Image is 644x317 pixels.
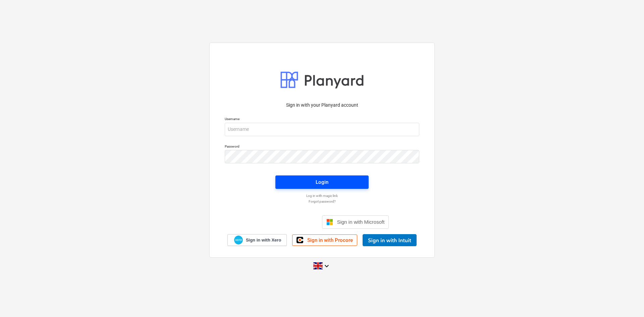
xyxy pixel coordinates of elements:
[307,237,353,243] span: Sign in with Procore
[221,199,423,204] a: Forgot password?
[221,194,423,198] a: Log in with magic link
[225,102,419,109] p: Sign in with your Planyard account
[337,219,385,225] span: Sign in with Microsoft
[225,123,419,136] input: Username
[252,215,320,229] iframe: Sign in with Google Button
[225,117,419,122] p: Username
[610,285,644,317] iframe: Chat Widget
[225,144,419,150] p: Password
[227,234,287,246] a: Sign in with Xero
[292,234,357,246] a: Sign in with Procore
[323,262,331,270] i: keyboard_arrow_down
[316,178,328,187] div: Login
[326,219,333,225] img: Microsoft logo
[246,237,281,243] span: Sign in with Xero
[234,235,243,245] img: Xero logo
[275,175,369,189] button: Login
